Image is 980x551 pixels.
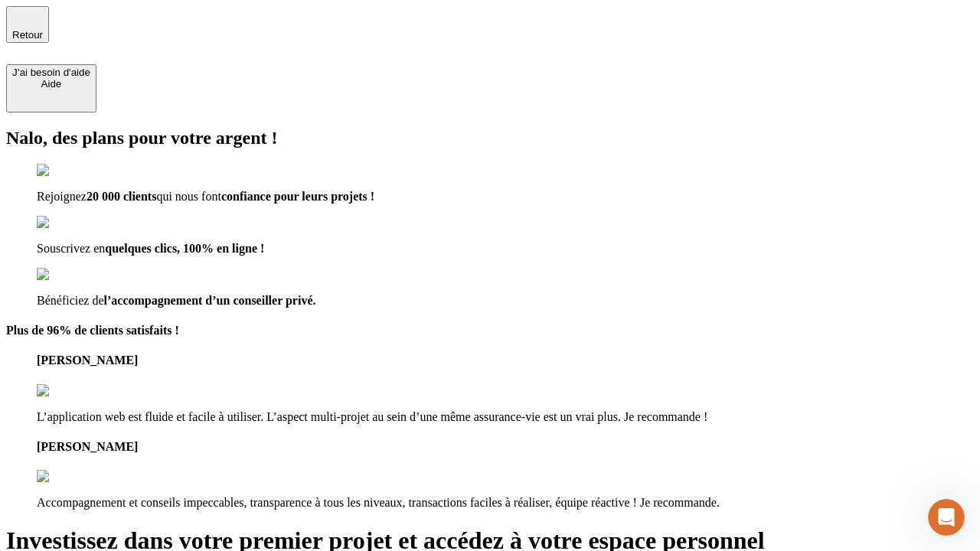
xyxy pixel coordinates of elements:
span: 20 000 clients [87,190,157,203]
h4: [PERSON_NAME] [37,440,974,454]
span: quelques clics, 100% en ligne ! [105,242,264,255]
h4: [PERSON_NAME] [37,354,974,367]
img: checkmark [37,164,103,178]
span: qui nous font [156,190,220,203]
img: reviews stars [37,470,113,484]
span: Rejoignez [37,190,87,203]
button: Retour [6,6,49,43]
img: checkmark [37,268,103,282]
img: reviews stars [37,384,113,398]
span: Retour [12,29,43,41]
span: confiance pour leurs projets ! [221,190,374,203]
img: checkmark [37,216,103,230]
span: Souscrivez en [37,242,105,255]
button: J’ai besoin d'aideAide [6,64,96,112]
div: J’ai besoin d'aide [12,67,90,78]
h4: Plus de 96% de clients satisfaits ! [6,324,974,337]
h2: Nalo, des plans pour votre argent ! [6,128,974,148]
span: Bénéficiez de [37,294,104,307]
iframe: Intercom live chat [928,499,965,536]
p: L’application web est fluide et facile à utiliser. L’aspect multi-projet au sein d’une même assur... [37,410,974,424]
span: l’accompagnement d’un conseiller privé. [104,294,316,307]
div: Aide [12,78,90,90]
p: Accompagnement et conseils impeccables, transparence à tous les niveaux, transactions faciles à r... [37,496,974,510]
